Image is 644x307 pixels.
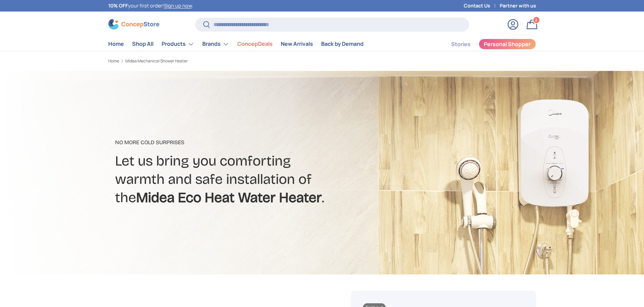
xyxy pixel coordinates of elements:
strong: Midea Eco Heat Water Heater [136,189,322,206]
a: Personal Shopper [479,39,536,50]
a: Shop All [132,37,153,51]
p: your first order! . [108,2,193,9]
a: Sign up now [164,2,192,9]
a: Partner with us [500,2,536,9]
nav: Breadcrumbs [108,58,335,64]
span: Personal Shopper [484,41,531,47]
summary: Products [158,37,198,51]
p: No more cold surprises [115,138,376,147]
strong: 10% OFF [108,2,128,9]
span: 2 [535,17,537,22]
a: Contact Us [464,2,500,9]
a: ConcepDeals [237,37,273,51]
a: Home [108,59,119,63]
a: Brands [202,37,229,51]
a: Back by Demand [321,37,364,51]
h2: Let us bring you comforting warmth and safe installation of the . [115,152,376,207]
a: Products [162,37,194,51]
nav: Primary [108,37,364,51]
a: Stories [451,38,471,51]
a: Home [108,37,124,51]
nav: Secondary [435,37,536,51]
img: ConcepStore [108,19,159,30]
summary: Brands [198,37,233,51]
a: Midea Mechanical Shower Heater [125,59,188,63]
a: New Arrivals [281,37,313,51]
